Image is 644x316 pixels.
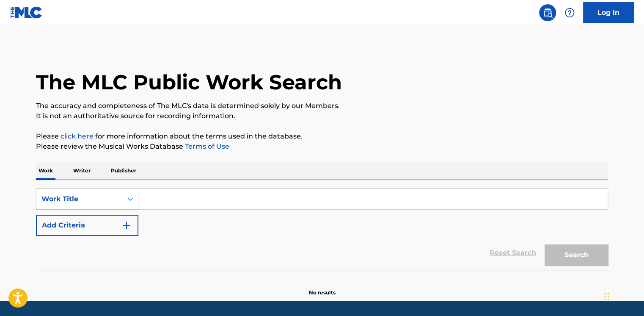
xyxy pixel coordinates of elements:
a: Public Search [539,4,556,21]
img: 9d2ae6d4665cec9f34b9.svg [121,220,132,230]
a: Terms of Use [183,142,229,150]
iframe: Chat Widget [602,275,644,316]
div: Work Title [41,194,118,204]
a: click here [61,132,94,140]
div: Help [561,4,578,21]
p: Writer [71,162,93,180]
form: Search Form [36,188,608,270]
p: Please review the Musical Works Database [36,141,608,152]
img: MLC Logo [10,6,43,19]
p: The accuracy and completeness of The MLC's data is determined solely by our Members. [36,101,608,111]
img: help [564,8,575,18]
h1: The MLC Public Work Search [36,69,342,95]
p: Publisher [108,162,139,180]
button: Add Criteria [36,215,138,236]
a: Log In [583,2,634,23]
p: No results [309,279,336,297]
p: Work [36,162,55,180]
p: Please for more information about the terms used in the database. [36,131,608,141]
p: It is not an authoritative source for recording information. [36,111,608,121]
img: search [542,8,553,18]
div: Drag [604,284,609,309]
